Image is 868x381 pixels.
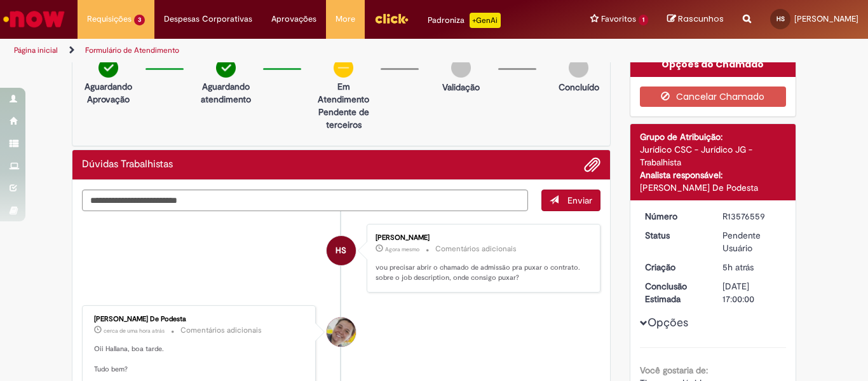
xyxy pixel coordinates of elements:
[435,244,517,254] small: Comentários adicionais
[1,6,67,32] img: ServiceNow
[470,13,501,28] p: +GenAi
[635,229,714,242] dt: Status
[216,58,236,78] img: check-circle-green.png
[104,327,165,335] time: 29/09/2025 16:00:20
[722,261,782,274] div: 29/09/2025 12:23:59
[164,13,252,25] span: Despesas Corporativas
[78,80,139,106] p: Aguardando Aprovação
[601,13,636,25] span: Favoritos
[94,315,306,323] div: [PERSON_NAME] De Podesta
[82,190,528,211] textarea: Digite sua mensagem aqui...
[374,9,409,28] img: click_logo_yellow_360x200.png
[722,261,754,273] time: 29/09/2025 12:23:59
[195,80,257,106] p: Aguardando atendimento
[559,81,599,94] p: Concluído
[87,13,132,25] span: Requisições
[334,58,353,78] img: circle-minus.png
[584,156,600,173] button: Adicionar anexos
[336,235,346,266] span: HS
[678,13,724,25] span: Rascunhos
[640,130,787,143] div: Grupo de Atribuição:
[640,364,708,376] b: Você gostaria de:
[10,39,569,62] ul: Trilhas de página
[635,261,714,274] dt: Criação
[327,317,356,347] div: Raissa Alves De Podesta
[640,169,787,181] div: Analista responsável:
[635,210,714,223] dt: Número
[794,13,858,24] span: [PERSON_NAME]
[134,15,145,25] span: 3
[385,246,419,253] span: Agora mesmo
[442,81,480,94] p: Validação
[722,280,782,305] div: [DATE] 17:00:00
[567,195,592,206] span: Enviar
[630,52,796,77] div: Opções do Chamado
[98,58,118,78] img: check-circle-green.png
[376,263,587,282] p: vou precisar abrir o chamado de admissão pra puxar o contrato. sobre o job description, onde cons...
[722,210,782,223] div: R13576559
[541,190,600,211] button: Enviar
[82,159,173,170] h2: Dúvidas Trabalhistas Histórico de tíquete
[428,13,501,28] div: Padroniza
[635,280,714,305] dt: Conclusão Estimada
[271,13,316,25] span: Aprovações
[313,80,374,106] p: Em Atendimento
[336,13,355,25] span: More
[640,143,787,169] div: Jurídico CSC - Jurídico JG - Trabalhista
[722,229,782,254] div: Pendente Usuário
[640,87,787,107] button: Cancelar Chamado
[180,325,262,336] small: Comentários adicionais
[776,15,785,23] span: HS
[376,234,587,242] div: [PERSON_NAME]
[569,58,588,78] img: img-circle-grey.png
[327,236,356,265] div: Hallana Costa De Souza
[667,13,724,25] a: Rascunhos
[639,15,648,25] span: 1
[722,261,754,273] span: 5h atrás
[451,58,471,78] img: img-circle-grey.png
[313,106,374,131] p: Pendente de terceiros
[85,45,179,55] a: Formulário de Atendimento
[104,327,165,335] span: cerca de uma hora atrás
[385,246,419,253] time: 29/09/2025 16:57:12
[14,45,58,55] a: Página inicial
[640,181,787,194] div: [PERSON_NAME] De Podesta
